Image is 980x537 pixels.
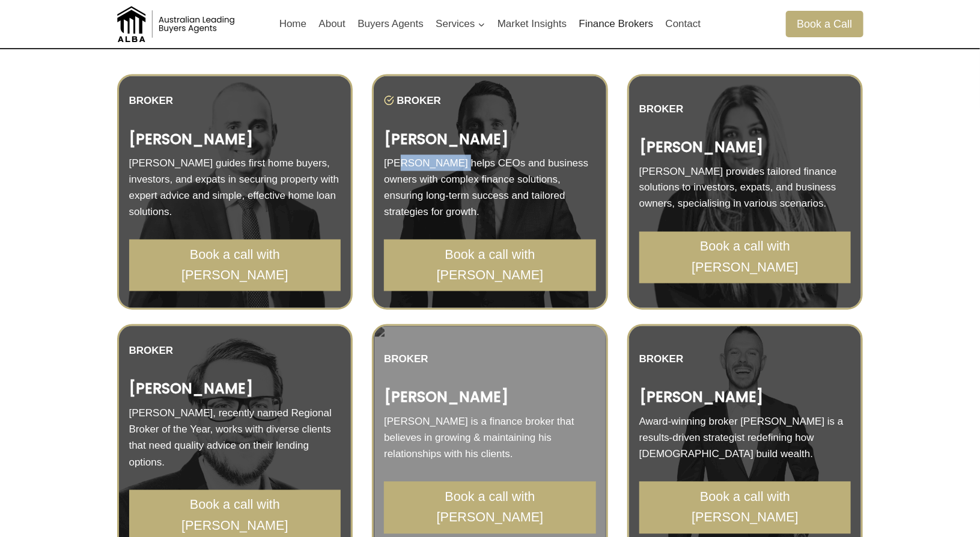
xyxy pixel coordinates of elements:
[639,482,851,533] a: Book a call with [PERSON_NAME]
[639,232,851,284] a: Book a call with [PERSON_NAME]
[659,10,707,38] a: Contact
[384,240,596,291] a: Book a call with [PERSON_NAME]
[384,414,596,463] p: [PERSON_NAME] is a finance broker that believes in growing & maintaining his relationships with h...
[430,10,492,38] button: Child menu of Services
[142,245,327,287] span: Book a call with [PERSON_NAME]
[786,11,863,37] a: Book a Call
[129,155,341,220] p: [PERSON_NAME] guides first home buyers, investors, and expats in securing property with expert ad...
[129,345,174,357] strong: BROKER
[639,103,684,115] strong: BROKER
[639,387,764,407] strong: [PERSON_NAME]
[142,495,327,536] span: Book a call with [PERSON_NAME]
[397,487,583,529] span: Book a call with [PERSON_NAME]
[312,10,352,38] a: About
[492,10,573,38] a: Market Insights
[129,129,254,149] strong: [PERSON_NAME]
[129,240,341,291] a: Book a call with [PERSON_NAME]
[652,487,838,529] span: Book a call with [PERSON_NAME]
[129,95,174,106] strong: BROKER
[384,354,428,365] strong: BROKER
[384,387,508,407] strong: [PERSON_NAME]
[129,379,254,399] strong: [PERSON_NAME]
[384,482,596,533] a: Book a call with [PERSON_NAME]
[639,137,764,157] strong: [PERSON_NAME]
[384,155,596,220] p: [PERSON_NAME] helps CEOs and business owners with complex finance solutions, ensuring long-term s...
[397,95,441,106] strong: BROKER
[652,237,838,278] span: Book a call with [PERSON_NAME]
[639,414,851,463] p: Award-winning broker [PERSON_NAME] is a results-driven strategist redefining how [DEMOGRAPHIC_DAT...
[639,354,684,365] strong: BROKER
[573,10,659,38] a: Finance Brokers
[397,245,583,287] span: Book a call with [PERSON_NAME]
[352,10,430,38] a: Buyers Agents
[129,405,341,471] p: [PERSON_NAME], recently named Regional Broker of the Year, works with diverse clients that need q...
[273,10,707,38] nav: Primary Navigation
[639,163,851,213] p: [PERSON_NAME] provides tailored finance solutions to investors, expats, and business owners, spec...
[117,6,237,42] img: Australian Leading Buyers Agents
[273,10,313,38] a: Home
[384,129,508,149] strong: [PERSON_NAME]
